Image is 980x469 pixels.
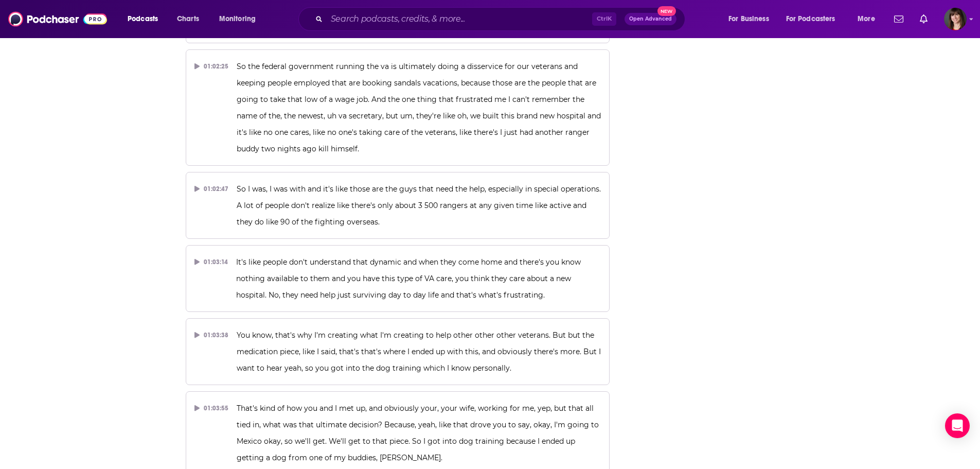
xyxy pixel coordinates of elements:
a: Show notifications dropdown [890,10,907,28]
button: 01:03:38You know, that's why I'm creating what I'm creating to help other other other veterans. B... [186,318,610,385]
div: 01:03:14 [194,254,228,270]
div: 01:02:25 [194,58,229,75]
button: open menu [120,11,171,27]
div: Open Intercom Messenger [945,413,970,438]
span: New [657,6,676,16]
div: Search podcasts, credits, & more... [308,7,695,31]
span: You know, that's why I'm creating what I'm creating to help other other other veterans. But but t... [237,331,603,373]
button: open menu [212,11,269,27]
a: Show notifications dropdown [916,10,932,28]
span: So the federal government running the va is ultimately doing a disservice for our veterans and ke... [237,62,603,153]
span: Open Advanced [629,16,672,22]
button: 01:03:14It's like people don't understand that dynamic and when they come home and there's you kn... [186,245,610,312]
a: Charts [170,11,205,27]
span: Monitoring [219,12,256,26]
button: Open AdvancedNew [625,13,676,25]
div: 01:02:47 [194,181,229,197]
div: 01:03:55 [194,400,229,416]
span: More [858,12,875,26]
button: open menu [779,11,850,27]
span: For Business [728,12,769,26]
button: 01:02:47So I was, I was with and it's like those are the guys that need the help, especially in s... [186,172,610,239]
span: Ctrl K [592,12,616,26]
input: Search podcasts, credits, & more... [327,11,592,27]
button: open menu [850,11,888,27]
span: That's kind of how you and I met up, and obviously your, your wife, working for me, yep, but that... [237,404,601,462]
span: Logged in as AKChaney [944,8,967,30]
div: 01:03:38 [194,327,229,343]
button: Show profile menu [944,8,967,30]
span: So I was, I was with and it's like those are the guys that need the help, especially in special o... [237,184,603,227]
span: For Podcasters [786,12,835,26]
span: Charts [177,12,199,26]
button: 01:02:25So the federal government running the va is ultimately doing a disservice for our veteran... [186,49,610,166]
img: User Profile [944,8,967,30]
span: It's like people don't understand that dynamic and when they come home and there's you know nothi... [236,257,583,300]
img: Podchaser - Follow, Share and Rate Podcasts [8,9,107,29]
button: open menu [721,11,782,27]
span: Podcasts [128,12,158,26]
